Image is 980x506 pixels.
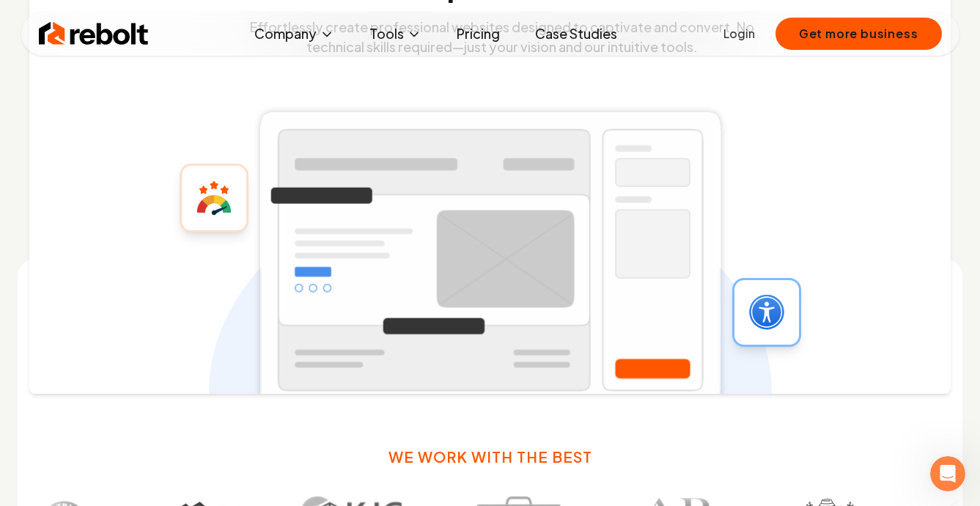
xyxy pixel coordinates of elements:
a: Case Studies [523,19,629,48]
button: Company [243,19,346,48]
h3: We work with the best [388,447,592,467]
button: Get more business [775,18,942,50]
img: Rebolt Logo [39,19,149,48]
a: Login [723,25,755,43]
button: Tools [358,19,433,48]
a: Pricing [445,19,512,48]
iframe: Intercom live chat [930,456,965,491]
